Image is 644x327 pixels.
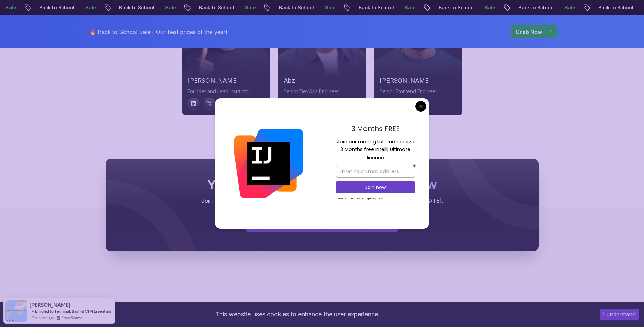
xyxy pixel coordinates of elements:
h2: [PERSON_NAME] [380,76,457,85]
p: Senior Frontend Engineer [380,88,457,95]
p: Back to School [88,4,134,11]
h2: Your Career Transformation Starts [119,178,525,191]
p: Sale [374,4,396,11]
span: [PERSON_NAME] [30,302,70,308]
p: Back to School [168,4,214,11]
p: Back to School [488,4,534,11]
h2: [PERSON_NAME] [187,76,265,85]
span: -> [30,308,34,314]
p: Senior DevOps Engineer [284,88,361,95]
p: Sale [214,4,236,11]
p: Founder and Lead Instructor [187,88,265,95]
p: Back to School [408,4,454,11]
p: Back to School [328,4,374,11]
a: Enroled to Terminal, Bash & VIM Essentials [35,309,111,314]
p: Sale [454,4,475,11]
a: ProveSource [61,315,82,321]
p: Sale [534,4,555,11]
p: Back to School [568,4,614,11]
h2: abz [284,76,361,85]
button: Accept cookies [600,309,639,320]
img: provesource social proof notification image [5,300,27,322]
p: Sale [54,4,76,11]
p: Grab Now [516,28,542,36]
p: Sale [614,4,635,11]
p: Back to School [8,4,54,11]
p: Back to School [248,4,294,11]
span: 13 minutes ago [30,315,54,321]
p: Sale [134,4,156,11]
p: 🔥 Back to School Sale - Our best prices of the year! [89,28,227,36]
div: This website uses cookies to enhance the user experience. [5,307,590,322]
p: Sale [294,4,316,11]
p: Join thousands of developers mastering in-demand skills with Amigoscode. Try it free [DATE]. [119,197,525,205]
